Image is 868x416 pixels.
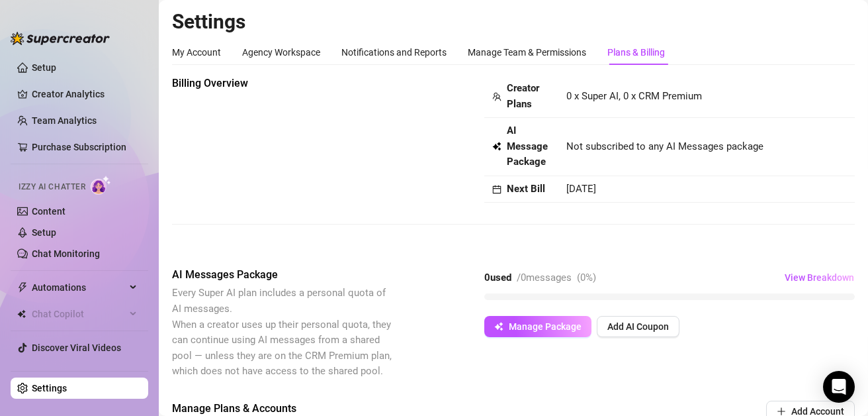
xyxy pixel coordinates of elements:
a: Chat Monitoring [32,248,100,259]
span: Chat Copilot [32,303,126,325]
span: Automations [32,277,126,298]
span: Manage Package [509,321,582,332]
span: 0 x Super AI, 0 x CRM Premium [566,90,702,102]
div: Plans & Billing [607,45,665,60]
span: plus [777,407,786,416]
strong: Next Bill [507,183,545,195]
span: Every Super AI plan includes a personal quota of AI messages. When a creator uses up their person... [172,287,392,377]
div: Notifications and Reports [341,45,447,60]
div: My Account [172,45,221,60]
span: team [492,92,501,101]
a: Creator Analytics [32,83,138,105]
span: calendar [492,185,501,194]
button: Manage Package [484,316,591,337]
span: ( 0 %) [577,272,596,284]
span: Add AI Coupon [607,321,669,332]
div: Manage Team & Permissions [468,45,586,60]
span: View Breakdown [785,272,854,283]
img: Chat Copilot [17,309,26,319]
strong: Creator Plans [507,82,539,110]
a: Team Analytics [32,115,97,126]
span: AI Messages Package [172,267,394,283]
button: View Breakdown [784,267,855,288]
a: Setup [32,62,56,73]
h2: Settings [172,9,855,34]
span: Billing Overview [172,76,394,91]
div: Agency Workspace [242,45,320,60]
img: logo-BBDzfeDw.svg [11,32,110,45]
a: Settings [32,383,67,393]
span: thunderbolt [17,282,28,293]
span: [DATE] [566,183,596,195]
strong: 0 used [484,272,511,284]
strong: AI Message Package [507,125,548,168]
a: Content [32,206,65,217]
span: Not subscribed to any AI Messages package [566,139,763,155]
span: Izzy AI Chatter [19,181,85,193]
a: Purchase Subscription [32,142,126,152]
a: Discover Viral Videos [32,342,121,353]
div: Open Intercom Messenger [823,371,855,403]
button: Add AI Coupon [597,316,679,337]
img: AI Chatter [91,176,111,195]
span: / 0 messages [517,272,572,284]
a: Setup [32,227,56,238]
